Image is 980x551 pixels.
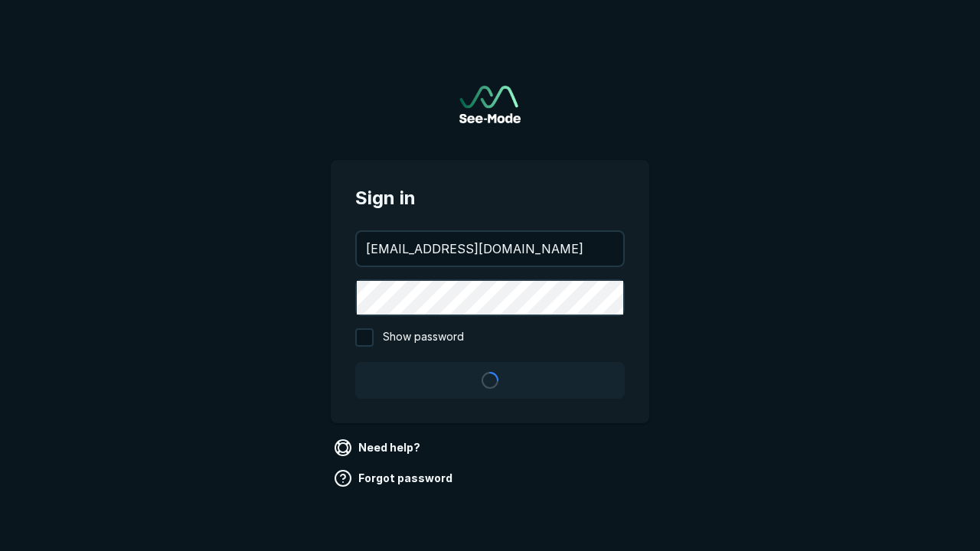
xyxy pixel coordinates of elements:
img: See-Mode Logo [459,86,521,123]
a: Need help? [331,435,426,460]
input: your@email.com [357,232,623,266]
span: Sign in [355,184,625,212]
a: Forgot password [331,466,459,491]
a: Go to sign in [459,86,521,123]
span: Show password [383,328,464,347]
